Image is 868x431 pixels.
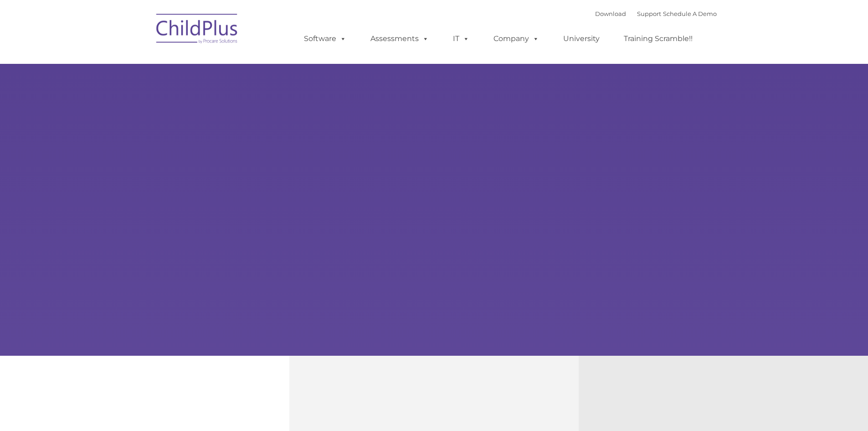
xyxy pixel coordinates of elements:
[361,30,438,48] a: Assessments
[152,7,243,53] img: ChildPlus by Procare Solutions
[444,30,478,48] a: IT
[554,30,609,48] a: University
[484,30,548,48] a: Company
[295,30,355,48] a: Software
[615,30,702,48] a: Training Scramble!!
[595,10,626,17] a: Download
[595,10,717,17] font: |
[663,10,717,17] a: Schedule A Demo
[637,10,661,17] a: Support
